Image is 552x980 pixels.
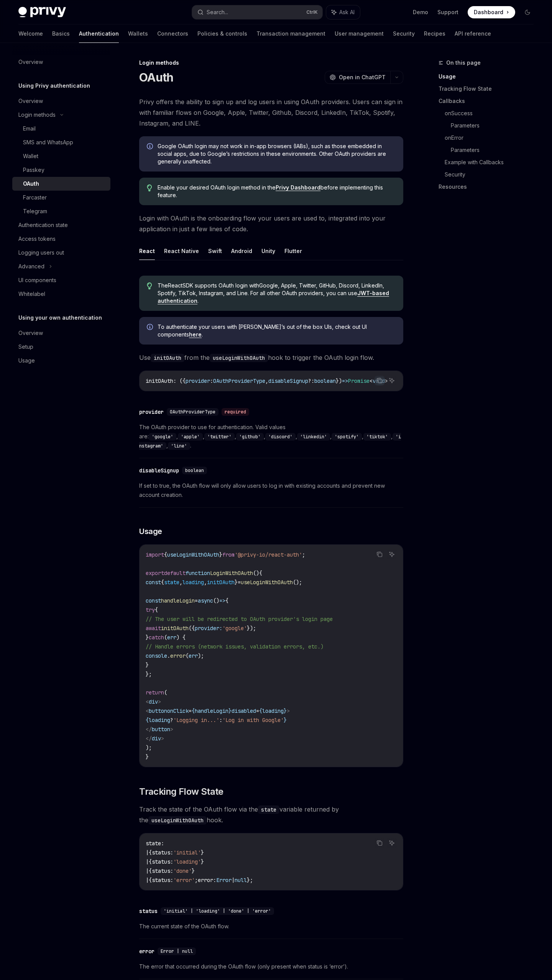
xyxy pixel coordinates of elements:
div: Overview [18,328,43,338]
span: ?: [308,377,314,384]
span: ({ [189,625,195,632]
span: async [198,597,213,604]
a: UI components [12,273,110,287]
span: div [149,698,158,705]
span: } [146,661,149,668]
a: Transaction management [256,24,325,43]
a: Security [445,168,540,181]
span: > [170,726,173,733]
a: Welcome [18,24,43,43]
span: state [164,579,179,586]
span: = [189,707,192,714]
span: loading [182,579,204,586]
button: Search...CtrlK [192,5,322,19]
button: Flutter [284,242,302,260]
span: ; [195,877,198,884]
span: < [370,377,373,384]
span: (); [293,579,302,586]
a: Security [393,24,415,43]
span: } [201,849,204,856]
span: null [235,877,247,884]
span: () [253,570,259,577]
span: | [146,858,149,865]
div: error [139,947,154,955]
span: } [219,551,222,558]
a: Example with Callbacks [445,156,540,168]
span: 'initial' [173,849,201,856]
span: 'error' [173,877,195,884]
div: Logging users out [18,248,64,257]
span: status [152,849,170,856]
span: catch [149,634,164,641]
code: useLoginWithOAuth [148,816,207,825]
button: Ask AI [387,838,397,848]
button: Ask AI [387,549,397,559]
button: Unity [261,242,275,260]
span: | [232,877,235,884]
a: Usage [12,354,110,367]
span: boolean [314,377,336,384]
h5: Using Privy authentication [18,81,90,90]
button: Open in ChatGPT [325,71,390,84]
button: Copy the contents from the code block [375,838,384,848]
span: , [204,579,207,586]
span: status [152,877,170,884]
span: void [373,377,385,384]
span: }) [336,377,342,384]
span: | [146,867,149,874]
div: SMS and WhatsApp [23,138,73,147]
span: onClick [167,707,189,714]
span: '@privy-io/react-auth' [235,551,302,558]
a: Usage [439,70,540,83]
svg: Tip [147,185,152,191]
div: Passkey [23,165,44,175]
a: onError [445,132,540,144]
a: Privy Dashboard [276,184,320,191]
span: loading [149,717,170,724]
code: 'spotify' [332,433,362,441]
div: Advanced [18,262,44,271]
div: Login methods [139,59,403,67]
a: Farcaster [12,191,110,204]
a: Authentication state [12,218,110,232]
span: { [149,858,152,865]
div: Wallet [23,152,38,161]
span: Enable your desired OAuth login method in the before implementing this feature. [158,184,396,199]
span: Privy offers the ability to sign up and log users in using OAuth providers. Users can sign in wit... [139,96,403,129]
span: { [161,579,164,586]
span: function [186,570,210,577]
div: disableSignup [139,467,179,474]
div: Authentication state [18,220,68,230]
span: disabled [232,707,256,714]
span: If set to true, the OAuth flow will only allow users to log in with existing accounts and prevent... [139,481,403,500]
span: handleLogin [161,597,195,604]
span: > [385,377,388,384]
span: // The user will be redirected to OAuth provider's login page [146,616,333,622]
div: OAuth [23,179,39,188]
span: : [170,867,173,874]
span: { [259,570,262,577]
a: Parameters [451,119,540,132]
a: Basics [52,24,70,43]
span: Usage [139,526,162,537]
span: > [161,735,164,742]
a: Demo [413,8,428,16]
span: LoginWithOAuth [210,570,253,577]
span: > [158,698,161,705]
span: // Handle errors (network issues, validation errors, etc.) [146,643,324,650]
span: } [146,753,149,760]
div: Whitelabel [18,289,45,299]
span: > [287,707,290,714]
span: Login with OAuth is the onboarding flow your users are used to, integrated into your application ... [139,213,403,234]
span: { [149,877,152,884]
span: = [238,579,241,586]
button: React Native [164,242,199,260]
span: } [228,707,232,714]
div: provider [139,408,164,416]
span: Google OAuth login may not work in in-app browsers (IABs), such as those embedded in social apps,... [158,142,396,165]
span: } [284,707,287,714]
span: : [170,849,173,856]
div: Overview [18,57,43,67]
span: => [219,597,225,604]
span: () [213,597,219,604]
